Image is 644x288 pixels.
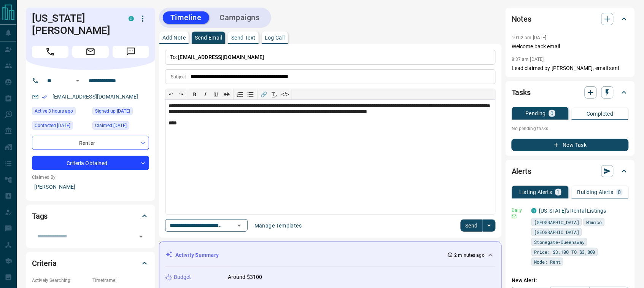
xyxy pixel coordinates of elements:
p: 0 [550,111,553,116]
span: Email [72,46,109,58]
button: ↷ [176,89,187,100]
svg: Email Verified [42,94,47,100]
p: Completed [587,111,614,116]
p: Activity Summary [175,251,219,259]
p: Subject: [171,73,188,80]
h1: [US_STATE][PERSON_NAME] [32,12,117,37]
p: [PERSON_NAME] [32,181,149,193]
button: T̲ₓ [269,89,280,100]
div: Renter [32,136,149,150]
span: Call [32,46,68,58]
span: Mimico [586,218,602,226]
button: Open [73,76,82,85]
button: 🔗 [259,89,269,100]
svg: Email [512,214,517,219]
div: Tue Sep 16 2025 [32,107,89,118]
div: Activity Summary2 minutes ago [165,248,495,262]
button: 𝐁 [189,89,200,100]
h2: Criteria [32,257,57,269]
div: condos.ca [531,208,537,213]
button: Manage Templates [250,220,306,232]
p: Around $3100 [228,273,262,281]
span: Contacted [DATE] [35,122,70,129]
p: To: [165,50,496,65]
button: New Task [512,139,629,151]
p: 1 [557,189,560,195]
div: Sat Jan 02 2021 [32,121,89,132]
a: [US_STATE]'s Rental Listings [539,208,606,214]
button: ab [221,89,232,100]
button: Numbered list [235,89,245,100]
h2: Tasks [512,86,531,99]
p: 0 [618,189,621,195]
p: Budget [174,273,191,281]
span: 𝐔 [214,91,218,97]
button: Campaigns [212,11,267,24]
p: Send Text [231,35,256,40]
button: ↶ [165,89,176,100]
p: No pending tasks [512,123,629,134]
div: Tasks [512,83,629,102]
button: 𝑰 [200,89,211,100]
a: [EMAIL_ADDRESS][DOMAIN_NAME] [52,94,138,100]
h2: Alerts [512,165,531,177]
span: Active 3 hours ago [35,107,73,115]
span: [GEOGRAPHIC_DATA] [534,228,579,236]
span: Signed up [DATE] [95,107,130,115]
p: Building Alerts [577,189,614,195]
p: 8:37 am [DATE] [512,57,544,62]
span: [EMAIL_ADDRESS][DOMAIN_NAME] [178,54,264,60]
button: Open [234,220,245,231]
span: Message [113,46,149,58]
div: Notes [512,10,629,28]
p: Add Note [162,35,186,40]
p: Claimed By: [32,174,149,181]
div: split button [461,220,496,232]
p: Actively Searching: [32,277,89,284]
h2: Tags [32,210,48,222]
span: Price: $3,100 TO $3,800 [534,248,595,256]
h2: Notes [512,13,531,25]
p: New Alert: [512,277,629,285]
p: Send Email [195,35,222,40]
p: Welcome back email [512,43,629,51]
div: Criteria Obtained [32,156,149,170]
div: Fri Jan 01 2021 [92,121,149,132]
p: Lead claimed by [PERSON_NAME], email sent [512,64,629,72]
p: Listing Alerts [519,189,552,195]
div: Tags [32,207,149,225]
button: 𝐔 [211,89,221,100]
p: 10:02 am [DATE] [512,35,547,40]
span: Stonegate-Queensway [534,238,585,246]
p: Log Call [265,35,285,40]
s: ab [224,91,230,97]
button: Open [136,231,146,242]
button: Send [461,220,483,232]
button: Timeline [163,11,209,24]
span: [GEOGRAPHIC_DATA] [534,218,579,226]
div: condos.ca [129,16,134,21]
span: Claimed [DATE] [95,122,127,129]
div: Fri Jan 01 2021 [92,107,149,118]
p: Daily [512,207,527,214]
button: Bullet list [245,89,256,100]
p: Pending [526,111,546,116]
button: </> [280,89,291,100]
div: Criteria [32,254,149,272]
p: 2 minutes ago [455,252,485,259]
div: Alerts [512,162,629,180]
p: Timeframe: [92,277,149,284]
span: Mode: Rent [534,258,561,266]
